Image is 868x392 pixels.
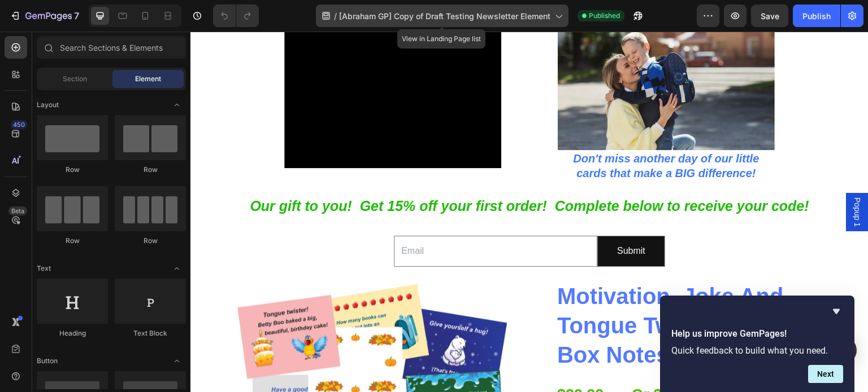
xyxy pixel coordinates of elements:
div: $29.99 [366,353,415,375]
button: 7 [5,5,84,27]
div: Publish [802,10,831,22]
div: Heading [37,328,108,338]
span: Save [761,11,779,21]
button: Hide survey [830,305,843,318]
span: Layout [37,100,59,110]
span: Published [589,11,620,21]
span: Popup 1 [661,166,672,195]
div: Row [37,236,108,246]
p: 7 [74,9,79,23]
div: Row [37,165,108,175]
span: Toggle open [168,352,186,370]
iframe: Design area [190,32,868,392]
h2: Help us improve GemPages! [671,327,843,341]
div: Submit [427,212,455,228]
div: Row [115,165,186,175]
span: Button [37,356,58,366]
span: Toggle open [168,259,186,278]
p: Don't miss another day of our little cards that make a BIG difference! [368,120,583,149]
p: Or $25.49 with discount! [441,354,618,373]
span: Section [63,74,87,84]
button: Submit [407,205,474,235]
div: Undo/Redo [213,5,259,27]
div: Help us improve GemPages! [671,305,843,383]
button: Next question [808,365,843,383]
input: Email [203,204,407,235]
span: Element [135,74,161,84]
div: Text Block [115,328,186,338]
span: Text [37,263,51,274]
span: Toggle open [168,96,186,114]
span: / [334,10,337,22]
div: 450 [11,120,27,129]
div: Beta [8,206,27,215]
span: [Abraham GP] Copy of Draft Testing Newsletter Element [339,10,550,22]
p: Quick feedback to build what you need. [671,345,843,356]
button: Publish [793,5,840,27]
strong: Our gift to you! Get 15% off your first order! Complete below to receive your code! [59,166,619,182]
h1: Motivation, Joke And Tongue Twister Lunch Box Notes For Kids [366,249,650,339]
input: Search Sections & Elements [37,36,186,59]
button: Save [751,5,788,27]
div: Row [115,236,186,246]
